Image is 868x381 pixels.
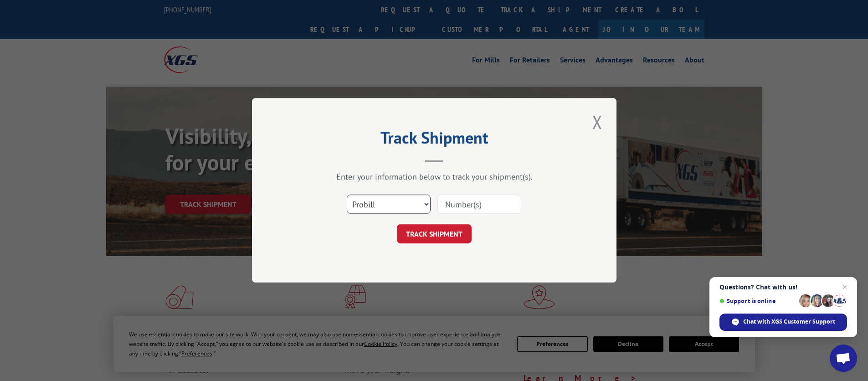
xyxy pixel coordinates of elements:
h2: Track Shipment [298,131,571,149]
span: Chat with XGS Customer Support [743,318,835,326]
a: Open chat [830,345,857,372]
div: Enter your information below to track your shipment(s). [298,172,571,182]
button: TRACK SHIPMENT [397,225,472,244]
span: Support is online [719,298,796,304]
span: Questions? Chat with us! [719,283,847,291]
span: Chat with XGS Customer Support [719,314,847,331]
input: Number(s) [437,195,521,214]
button: Close modal [590,109,605,134]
